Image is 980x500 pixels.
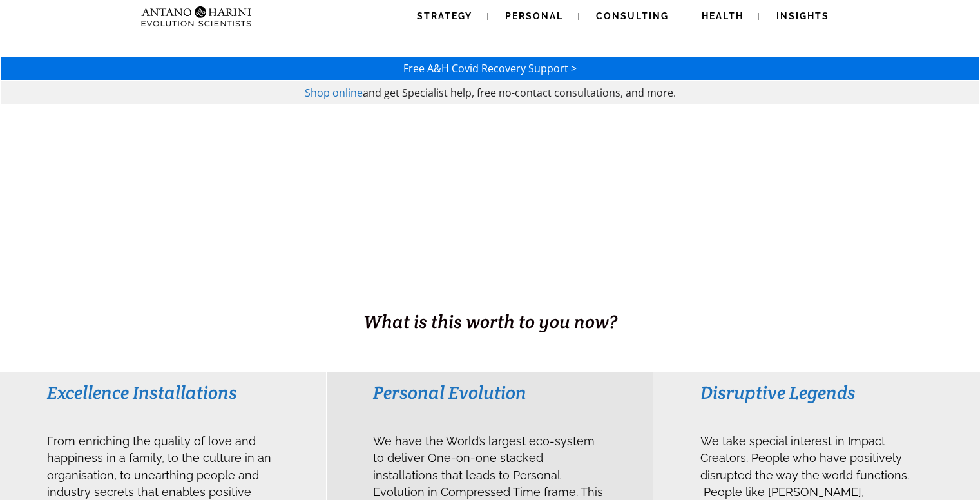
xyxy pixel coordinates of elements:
[702,11,744,21] span: Health
[363,86,676,100] span: and get Specialist help, free no-contact consultations, and more.
[403,61,577,75] a: Free A&H Covid Recovery Support >
[363,310,617,333] span: What is this worth to you now?
[373,381,606,404] h3: Personal Evolution
[1,282,979,309] h1: BUSINESS. HEALTH. Family. Legacy
[417,11,472,21] span: Strategy
[596,11,669,21] span: Consulting
[505,11,563,21] span: Personal
[700,381,933,404] h3: Disruptive Legends
[776,11,829,21] span: Insights
[305,86,363,100] a: Shop online
[47,381,280,404] h3: Excellence Installations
